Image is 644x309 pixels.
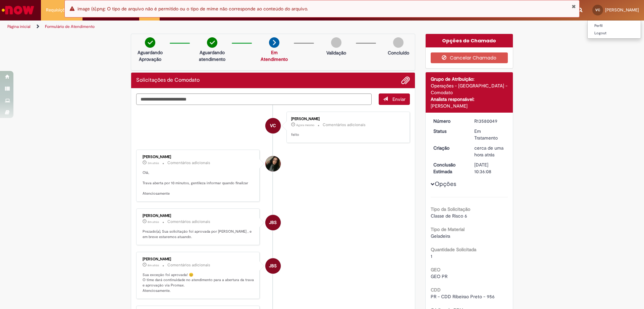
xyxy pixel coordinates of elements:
img: img-circle-grey.png [331,37,341,48]
b: Quantidade Solicitada [431,246,476,253]
span: cerca de uma hora atrás [474,145,503,158]
b: Tipo da Solicitação [431,206,470,212]
a: Logout [588,30,641,37]
span: Requisições [46,7,69,13]
p: Aguardando Aprovação [134,49,166,63]
dt: Status [428,128,470,134]
dt: Criação [428,145,470,151]
span: 8m atrás [148,220,159,224]
p: Sua exceção foi aprovada! 😊 O time dará continuidade no atendimento para a abertura da trava e ap... [143,272,254,294]
div: [PERSON_NAME] [143,257,254,261]
img: check-circle-green.png [207,37,217,48]
div: Opções do Chamado [426,34,513,47]
span: GEO PR [431,273,447,279]
button: Adicionar anexos [401,76,410,85]
span: VC [595,8,600,12]
h2: Solicitações de Comodato Histórico de tíquete [136,77,200,83]
img: check-circle-green.png [145,37,155,48]
time: 30/09/2025 10:41:22 [148,161,159,165]
span: VC [270,118,276,134]
div: [PERSON_NAME] [431,103,508,109]
span: image (6).png: O tipo de arquivo não é permitido ou o tipo de mime não corresponde ao conteúdo do... [77,6,308,12]
small: Comentários adicionais [167,219,210,225]
span: Classe de Risco 6 [431,213,467,219]
span: Enviar [392,96,406,102]
dt: Número [428,118,470,124]
small: Comentários adicionais [167,262,210,268]
p: feito [291,132,403,138]
time: 30/09/2025 09:22:00 [474,145,503,158]
b: Tipo de Material [431,226,465,232]
p: Olá, Trava aberta por 10 minutos, gentileza informar quando finalizar Atenciosamente [143,170,254,197]
span: PR - CDD Ribeirao Preto - 956 [431,294,495,300]
span: [PERSON_NAME] [605,7,639,13]
dt: Conclusão Estimada [428,161,470,175]
div: [PERSON_NAME] [143,214,254,218]
p: Validação [326,49,346,56]
div: 30/09/2025 09:22:00 [474,145,505,158]
div: Vivian de Oliveira Costa [265,118,281,133]
b: CDD [431,287,441,293]
div: [DATE] 10:36:08 [474,161,505,175]
b: GEO [431,267,440,273]
div: Em Tratamento [474,128,505,141]
span: 8m atrás [148,263,159,267]
span: 3m atrás [148,161,159,165]
span: JBS [269,215,277,231]
div: Grupo de Atribuição: [431,76,508,82]
img: arrow-next.png [269,37,279,48]
div: R13580049 [474,118,505,124]
div: [PERSON_NAME] [143,155,254,159]
a: Página inicial [7,24,31,29]
img: ServiceNow [1,3,35,17]
a: Em Atendimento [261,49,288,62]
ul: Trilhas de página [5,21,424,33]
small: Comentários adicionais [167,160,210,166]
small: Comentários adicionais [323,122,366,128]
div: Operações - [GEOGRAPHIC_DATA] - Comodato [431,82,508,96]
span: 1 [431,253,432,259]
span: Geladeira [431,233,450,239]
span: JBS [269,258,277,274]
button: Enviar [379,93,410,105]
a: Formulário de Atendimento [45,24,95,29]
p: Aguardando atendimento [196,49,228,63]
div: Jacqueline Batista Shiota [265,215,281,230]
button: Cancelar Chamado [431,52,508,63]
p: Prezado(a), Sua solicitação foi aprovada por [PERSON_NAME] , e em breve estaremos atuando. [143,229,254,239]
div: Jacqueline Batista Shiota [265,258,281,274]
div: [PERSON_NAME] [291,117,403,121]
button: Fechar Notificação [572,4,576,9]
p: Concluído [388,49,409,56]
time: 30/09/2025 10:44:00 [296,123,314,127]
div: Desiree da Silva Germano [265,156,281,171]
div: Analista responsável: [431,96,508,103]
span: Agora mesmo [296,123,314,127]
img: img-circle-grey.png [393,37,404,48]
a: Perfil [588,22,641,30]
textarea: Digite sua mensagem aqui... [136,93,372,105]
